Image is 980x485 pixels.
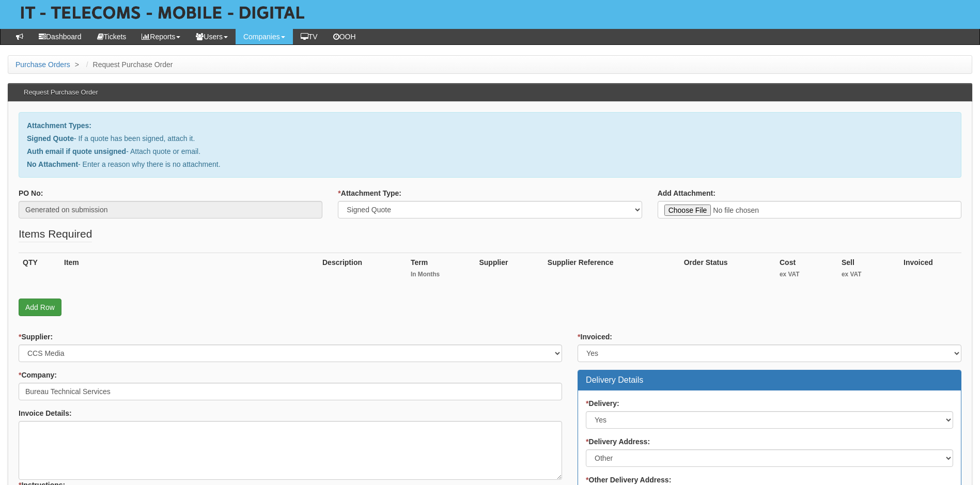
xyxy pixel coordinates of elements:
[19,332,53,342] label: Supplier:
[19,408,72,418] label: Invoice Details:
[680,253,775,289] th: Order Status
[134,29,188,44] a: Reports
[578,332,612,342] label: Invoiced:
[60,253,318,289] th: Item
[318,253,407,289] th: Description
[236,29,293,44] a: Companies
[407,253,475,289] th: Term
[19,253,60,289] th: QTY
[842,270,895,279] small: ex VAT
[586,398,619,409] label: Delivery:
[27,160,78,168] b: No Attachment
[775,253,837,289] th: Cost
[19,226,92,242] legend: Items Required
[27,159,953,169] p: - Enter a reason why there is no attachment.
[84,59,173,70] li: Request Purchase Order
[31,29,89,44] a: Dashboard
[586,376,953,385] h3: Delivery Details
[19,188,43,198] label: PO No:
[188,29,236,44] a: Users
[27,146,953,157] p: - Attach quote or email.
[475,253,543,289] th: Supplier
[543,253,680,289] th: Supplier Reference
[586,436,650,447] label: Delivery Address:
[899,253,961,289] th: Invoiced
[72,60,82,69] span: >
[27,134,74,143] b: Signed Quote
[27,121,91,130] b: Attachment Types:
[27,147,126,155] b: Auth email if quote unsigned
[19,299,61,316] a: Add Row
[19,84,103,101] h3: Request Purchase Order
[658,188,715,198] label: Add Attachment:
[338,188,401,198] label: Attachment Type:
[89,29,134,44] a: Tickets
[837,253,899,289] th: Sell
[586,475,671,485] label: Other Delivery Address:
[325,29,364,44] a: OOH
[27,133,953,144] p: - If a quote has been signed, attach it.
[293,29,325,44] a: TV
[411,270,471,279] small: In Months
[19,370,57,380] label: Company:
[15,60,70,69] a: Purchase Orders
[780,270,833,279] small: ex VAT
